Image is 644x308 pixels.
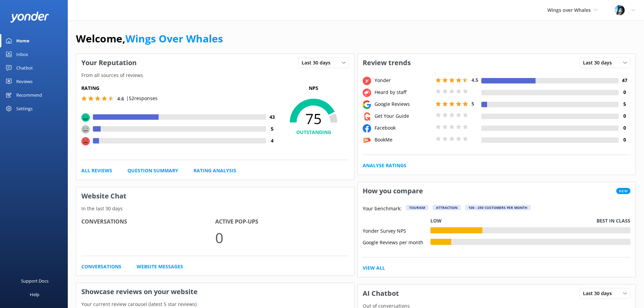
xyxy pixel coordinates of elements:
[117,95,124,102] span: 4.6
[406,205,428,210] div: Tourism
[363,239,430,245] div: Google Reviews per month
[10,12,49,23] img: yonder-white-logo.png
[547,7,591,13] span: Wings over Whales
[266,113,278,121] h4: 43
[358,182,428,200] h3: How you compare
[302,59,335,66] span: Last 30 days
[16,47,28,61] div: Inbox
[583,59,616,66] span: Last 30 days
[278,129,349,136] h4: OUTSTANDING
[363,162,406,169] a: Analyse Ratings
[616,188,630,194] span: New
[194,167,236,174] a: Rating Analysis
[16,75,33,88] div: Reviews
[619,124,630,132] h4: 0
[373,112,434,120] div: Get Your Guide
[619,112,630,120] h4: 0
[430,217,442,225] p: Low
[615,5,625,15] img: 145-1635463833.jpg
[215,217,349,226] h4: Active Pop-ups
[76,72,354,79] p: From all sources of reviews
[278,110,349,127] span: 75
[432,205,461,210] div: Attraction
[16,61,33,75] div: Chatbot
[278,84,349,92] p: NPS
[373,89,434,96] div: Heard by staff
[76,301,354,308] p: Your current review carousel (latest 5 star reviews)
[21,274,48,288] div: Support Docs
[619,136,630,143] h4: 0
[373,77,434,84] div: Yonder
[619,89,630,96] h4: 0
[30,288,39,301] div: Help
[16,88,42,102] div: Recommend
[363,227,430,233] div: Yonder Survey NPS
[76,54,142,72] h3: Your Reputation
[465,205,531,210] div: 100 - 250 customers per month
[76,187,354,205] h3: Website Chat
[363,264,385,272] a: View All
[16,34,29,47] div: Home
[76,31,223,47] h1: Welcome,
[127,167,178,174] a: Question Summary
[363,205,402,213] p: Your benchmark:
[373,136,434,143] div: BookMe
[81,167,112,174] a: All Reviews
[81,263,121,270] a: Conversations
[619,100,630,108] h4: 5
[358,54,416,72] h3: Review trends
[597,217,630,225] p: Best in class
[81,84,278,92] h5: Rating
[81,217,215,226] h4: Conversations
[583,290,616,297] span: Last 30 days
[619,77,630,84] h4: 47
[373,124,434,132] div: Facebook
[266,137,278,145] h4: 4
[358,285,404,302] h3: AI Chatbot
[76,283,354,301] h3: Showcase reviews on your website
[125,32,223,45] a: Wings Over Whales
[76,205,354,212] p: In the last 30 days
[215,226,349,249] p: 0
[137,263,183,270] a: Website Messages
[126,95,158,102] p: | 52 responses
[16,102,33,115] div: Settings
[471,77,478,83] span: 4.5
[471,100,474,107] span: 5
[373,100,434,108] div: Google Reviews
[266,125,278,133] h4: 5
